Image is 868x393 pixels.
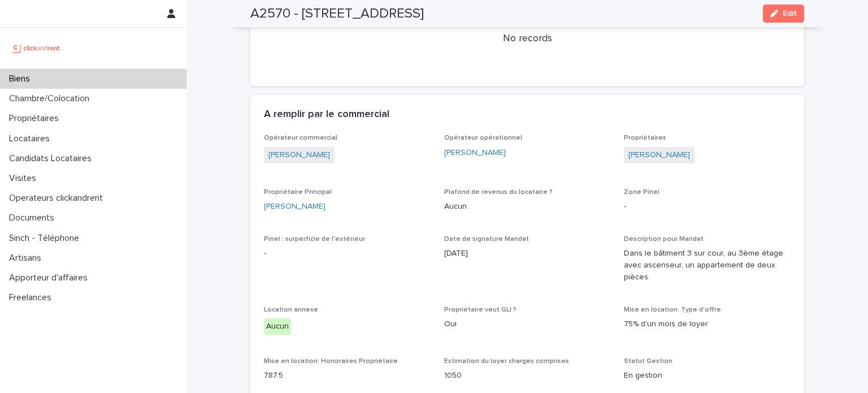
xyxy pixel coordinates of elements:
p: Candidats Locataires [5,153,101,164]
p: Visites [5,173,45,184]
button: Edit [763,5,804,23]
span: Mise en location: Honoraires Propriétaire [264,358,398,365]
span: Location annexe [264,306,318,313]
h2: A2570 - [STREET_ADDRESS] [250,6,424,22]
span: Date de signature Mandat [444,236,529,243]
p: - [264,248,431,260]
span: Mise en location: Type d'offre [624,306,721,313]
span: Pinel : surperficie de l'extérieur [264,236,365,243]
p: En gestion [624,370,791,382]
p: Oui [444,318,611,330]
a: [PERSON_NAME] [444,147,506,159]
p: 787.5 [264,370,431,382]
p: Sinch - Téléphone [5,233,88,244]
p: 75% d'un mois de loyer [624,318,791,330]
span: Description pour Mandat [624,236,704,243]
span: Plafond de revenus du locataire ? [444,189,553,196]
p: Freelances [5,292,60,303]
img: UCB0brd3T0yccxBKYDjQ [9,37,64,59]
p: Apporteur d'affaires [5,273,97,283]
p: Operateurs clickandrent [5,193,112,204]
span: Propriétaires [624,135,666,141]
p: Aucun [444,201,611,213]
span: Opérateur commercial [264,135,337,141]
span: Propriétaire Principal [264,189,332,196]
p: Artisans [5,253,50,264]
a: [PERSON_NAME] [268,149,330,161]
p: [DATE] [444,248,611,260]
p: Chambre/Colocation [5,93,98,104]
p: Documents [5,213,63,223]
a: [PERSON_NAME] [628,149,690,161]
p: Biens [5,74,39,84]
p: Propriétaires [5,113,68,124]
span: Opérateur opérationnel [444,135,522,141]
span: Zone Pinel [624,189,659,196]
p: Locataires [5,133,59,144]
span: Edit [783,10,797,18]
a: [PERSON_NAME] [264,201,325,213]
h2: A remplir par le commercial [264,109,389,121]
span: Statut Gestion [624,358,672,365]
p: 1050 [444,370,611,382]
p: Dans le bâtiment 3 sur cour, au 3ème étage avec ascenseur, un appartement de deux pièces. [624,248,791,283]
div: Aucun [264,318,291,335]
p: No records [264,33,791,45]
span: Propriétaire veut GLI ? [444,306,517,313]
p: - [624,201,791,213]
span: Estimation du loyer charges comprises [444,358,569,365]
